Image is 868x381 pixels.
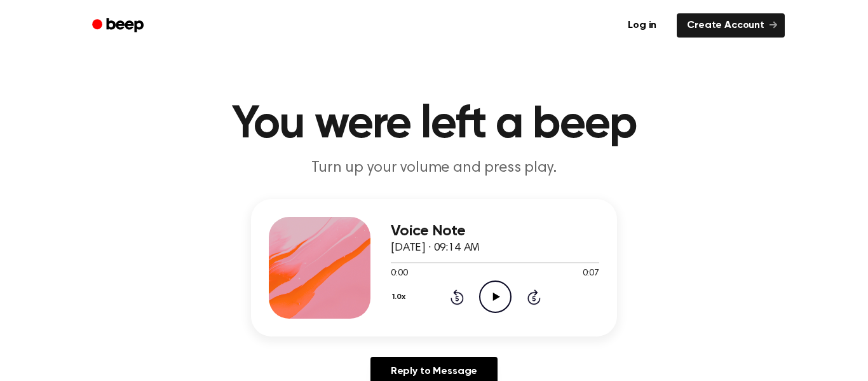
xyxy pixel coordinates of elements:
h3: Voice Note [391,223,599,240]
span: [DATE] · 09:14 AM [391,242,480,254]
h1: You were left a beep [109,102,759,148]
p: Turn up your volume and press play. [190,158,678,179]
button: 1.0x [391,286,410,308]
span: 0:07 [583,267,599,281]
a: Log in [615,11,669,40]
a: Create Account [677,13,785,38]
a: Beep [83,13,155,38]
span: 0:00 [391,267,407,281]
